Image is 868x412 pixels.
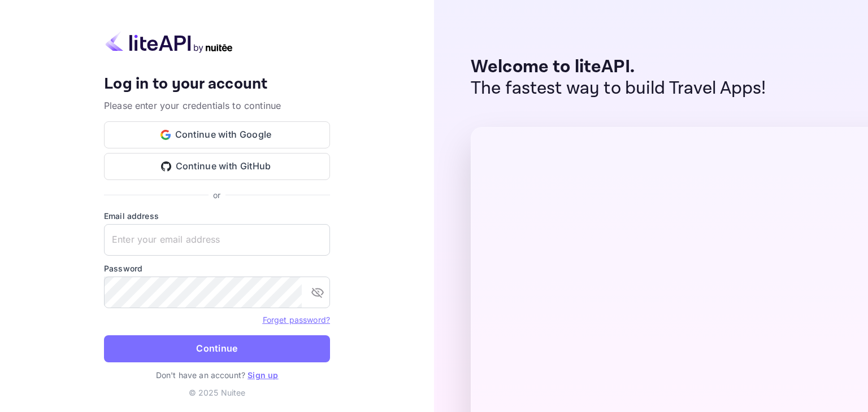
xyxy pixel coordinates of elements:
a: Sign up [248,370,278,380]
p: The fastest way to build Travel Apps! [471,78,766,99]
p: © 2025 Nuitee [189,387,246,398]
a: Forget password? [263,314,330,325]
button: toggle password visibility [306,281,329,304]
label: Email address [104,210,330,222]
h4: Log in to your account [104,74,330,94]
button: Continue [104,335,330,362]
label: Password [104,262,330,274]
input: Enter your email address [104,224,330,256]
p: Welcome to liteAPI. [471,56,766,78]
p: Don't have an account? [104,369,330,381]
button: Continue with Google [104,121,330,148]
img: liteapi [104,31,234,53]
a: Forget password? [263,315,330,325]
p: or [213,189,220,201]
p: Please enter your credentials to continue [104,99,330,112]
button: Continue with GitHub [104,153,330,180]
